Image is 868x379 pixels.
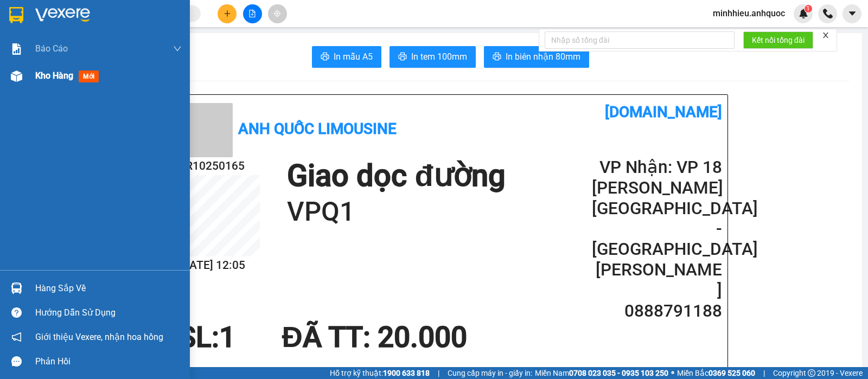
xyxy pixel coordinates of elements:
[592,301,722,322] h2: 0888791188
[35,330,163,344] span: Giới thiệu Vexere, nhận hoa hồng
[605,103,722,121] b: [DOMAIN_NAME]
[35,354,182,370] div: Phản hồi
[35,42,68,55] span: Báo cáo
[321,52,329,62] span: printer
[9,61,96,76] div: 0974477374
[35,70,73,81] span: Kho hàng
[11,282,22,294] img: warehouse-icon
[390,46,476,68] button: printerIn tem 100mm
[847,9,857,18] span: caret-down
[383,369,430,377] strong: 1900 633 818
[823,9,833,18] img: phone-icon
[9,9,96,48] div: VP 36 [PERSON_NAME] - Bà Rịa
[448,367,532,379] span: Cung cấp máy in - giấy in:
[806,5,810,12] span: 1
[709,369,755,377] strong: 0369 525 060
[822,31,829,39] span: close
[11,70,22,82] img: warehouse-icon
[9,48,96,61] div: ANH TÚ
[11,43,22,55] img: solution-icon
[79,70,99,82] span: mới
[282,320,467,354] span: ĐÃ TT : 20.000
[312,46,381,68] button: printerIn mẫu A5
[104,74,214,87] div: [PERSON_NAME]
[287,157,505,195] h1: Giao dọc đường
[178,157,260,175] h2: BR10250165
[330,367,430,379] span: Hỗ trợ kỹ thuật:
[677,367,755,379] span: Miền Bắc
[506,50,580,63] span: In biên nhận 80mm
[411,50,467,63] span: In tem 100mm
[248,10,256,17] span: file-add
[11,356,22,367] span: message
[238,120,397,138] b: Anh Quốc Limousine
[224,10,231,17] span: plus
[104,9,214,74] div: VP 18 [PERSON_NAME][GEOGRAPHIC_DATA] - [GEOGRAPHIC_DATA]
[843,4,861,23] button: caret-down
[398,52,407,62] span: printer
[569,369,668,377] strong: 0708 023 035 - 0935 103 250
[9,10,26,22] span: Gửi:
[545,31,735,49] input: Nhập số tổng đài
[808,369,815,377] span: copyright
[173,44,182,53] span: down
[219,320,235,354] span: 1
[11,332,22,342] span: notification
[752,34,805,46] span: Kết nối tổng đài
[805,5,812,12] sup: 1
[287,195,505,229] h1: VPQ1
[35,280,182,297] div: Hàng sắp về
[592,260,722,301] h2: [PERSON_NAME]
[493,52,501,62] span: printer
[268,4,287,23] button: aim
[763,367,765,379] span: |
[104,10,130,22] span: Nhận:
[178,320,219,354] span: SL:
[178,256,260,274] h2: [DATE] 12:05
[9,7,23,23] img: logo-vxr
[592,157,722,260] h2: VP Nhận: VP 18 [PERSON_NAME][GEOGRAPHIC_DATA] - [GEOGRAPHIC_DATA]
[704,7,794,20] span: minhhieu.anhquoc
[334,50,373,63] span: In mẫu A5
[671,371,674,375] span: ⚪️
[484,46,589,68] button: printerIn biên nhận 80mm
[438,367,439,379] span: |
[743,31,813,49] button: Kết nối tổng đài
[11,307,22,318] span: question-circle
[273,10,281,17] span: aim
[243,4,262,23] button: file-add
[799,9,808,18] img: icon-new-feature
[218,4,237,23] button: plus
[35,305,182,321] div: Hướng dẫn sử dụng
[535,367,668,379] span: Miền Nam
